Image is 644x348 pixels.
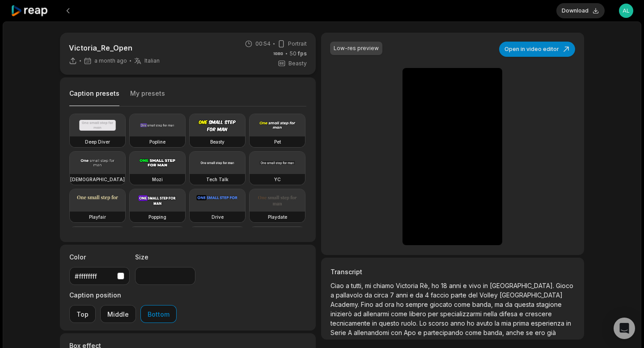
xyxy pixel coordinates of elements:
[334,44,379,52] div: Low-res preview
[375,301,385,308] span: ad
[288,59,307,68] span: Beasty
[330,329,348,336] span: Serie
[135,252,195,262] label: Size
[490,282,556,289] span: [GEOGRAPHIC_DATA].
[391,310,409,318] span: come
[390,291,396,299] span: 7
[210,138,225,145] h3: Beasty
[431,291,451,299] span: faccio
[501,319,513,327] span: mia
[566,319,571,327] span: in
[535,329,547,336] span: ero
[451,291,468,299] span: parte
[468,291,479,299] span: del
[441,282,449,289] span: 18
[391,329,404,336] span: con
[547,329,556,336] span: già
[268,213,287,221] h3: Playdate
[365,282,373,289] span: mi
[396,291,410,299] span: anni
[440,310,483,318] span: specializzarmi
[354,310,363,318] span: ad
[152,176,163,183] h3: Mozi
[373,282,396,289] span: chiamo
[385,301,396,308] span: ora
[149,138,165,145] h3: Popline
[330,310,354,318] span: inizierò
[495,301,505,308] span: ma
[336,291,364,299] span: pallavolo
[513,319,531,327] span: prima
[556,3,605,18] button: Download
[100,305,136,323] button: Middle
[419,319,428,327] span: Lo
[556,282,573,289] span: Gioco
[330,282,346,289] span: Ciao
[379,319,401,327] span: questo
[483,310,499,318] span: nella
[449,282,463,289] span: anni
[348,329,354,336] span: A
[428,310,440,318] span: per
[499,310,519,318] span: difesa
[148,213,166,221] h3: Popping
[495,319,501,327] span: la
[363,310,391,318] span: allenarmi
[432,282,441,289] span: ho
[69,252,130,262] label: Color
[420,282,432,289] span: Rè,
[479,291,500,299] span: Volley
[506,329,526,336] span: anche
[483,282,490,289] span: in
[476,319,495,327] span: avuto
[467,319,476,327] span: ho
[396,301,406,308] span: ho
[206,176,229,183] h3: Tech Talk
[89,213,106,221] h3: Playfair
[130,89,165,106] button: My presets
[483,329,506,336] span: banda,
[290,50,307,58] span: 50
[415,291,425,299] span: da
[614,318,635,339] div: Open Intercom Messenger
[525,310,552,318] span: crescere
[85,138,110,145] h3: Deep Diver
[500,291,563,299] span: [GEOGRAPHIC_DATA]
[69,290,177,300] label: Caption position
[406,301,430,308] span: sempre
[144,57,160,64] span: Italian
[465,329,483,336] span: come
[430,301,454,308] span: giocato
[346,282,351,289] span: a
[255,40,271,48] span: 00:54
[469,282,483,289] span: vivo
[354,329,391,336] span: allenandomi
[274,138,281,145] h3: Pet
[298,50,307,57] span: fps
[330,319,372,327] span: tecnicamente
[514,301,536,308] span: questa
[330,291,336,299] span: a
[472,301,495,308] span: banda,
[396,282,420,289] span: Victoria
[330,301,361,308] span: Academy.
[463,282,469,289] span: e
[401,319,419,327] span: ruolo.
[418,329,424,336] span: e
[519,310,525,318] span: e
[404,329,418,336] span: Apo
[288,40,307,48] span: Portrait
[69,305,96,323] button: Top
[454,301,472,308] span: come
[140,305,177,323] button: Bottom
[424,329,465,336] span: partecipando
[351,282,365,289] span: tutti,
[69,267,130,285] button: #ffffffff
[69,89,119,106] button: Caption presets
[70,176,125,183] h3: [DEMOGRAPHIC_DATA]
[526,329,535,336] span: se
[428,319,450,327] span: scorso
[274,176,281,183] h3: YC
[374,291,390,299] span: circa
[531,319,566,327] span: esperienza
